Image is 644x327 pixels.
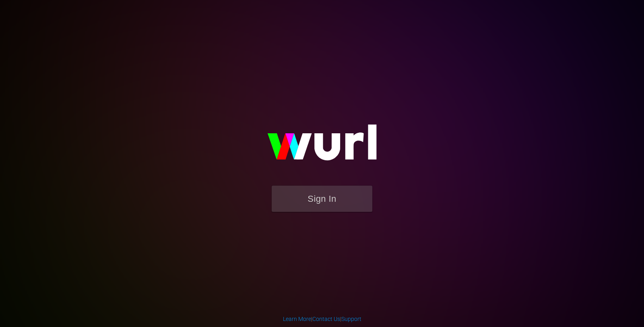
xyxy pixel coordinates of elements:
[312,316,340,322] a: Contact Us
[242,107,402,185] img: wurl-logo-on-black-223613ac3d8ba8fe6dc639794a292ebdb59501304c7dfd60c99c58986ef67473.svg
[283,315,361,323] div: | |
[272,186,372,212] button: Sign In
[283,316,311,322] a: Learn More
[341,316,361,322] a: Support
